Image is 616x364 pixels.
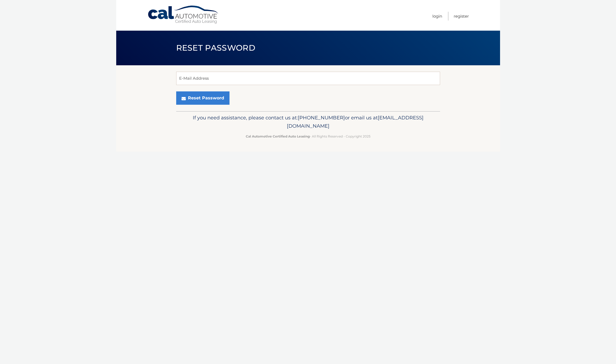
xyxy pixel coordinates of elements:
a: Login [432,12,442,21]
button: Reset Password [176,91,230,105]
a: Cal Automotive [147,5,219,24]
input: E-Mail Address [176,72,440,85]
a: Register [454,12,469,21]
p: If you need assistance, please contact us at: or email us at [180,114,437,131]
span: Reset Password [176,43,255,53]
span: [PHONE_NUMBER] [298,115,345,121]
strong: Cal Automotive Certified Auto Leasing [246,134,310,138]
p: - All Rights Reserved - Copyright 2025 [180,134,437,139]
